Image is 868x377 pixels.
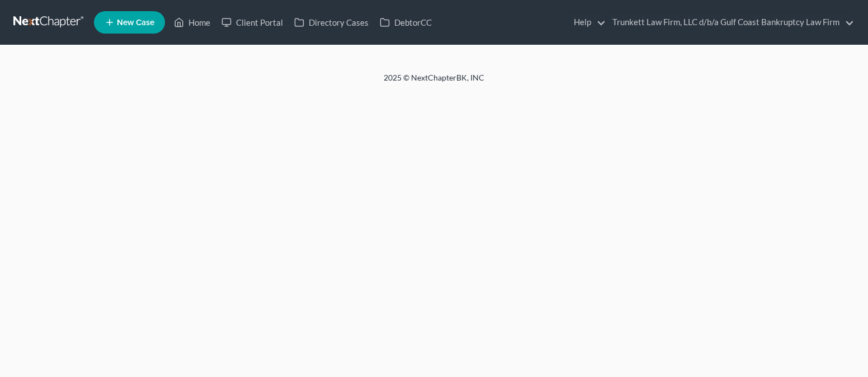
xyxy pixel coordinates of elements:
a: Home [168,12,216,32]
a: Help [568,12,606,32]
div: 2025 © NextChapterBK, INC [115,72,753,92]
new-legal-case-button: New Case [94,11,165,34]
a: Directory Cases [289,12,374,32]
a: Client Portal [216,12,289,32]
a: DebtorCC [374,12,437,32]
a: Trunkett Law Firm, LLC d/b/a Gulf Coast Bankruptcy Law Firm [607,12,854,32]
